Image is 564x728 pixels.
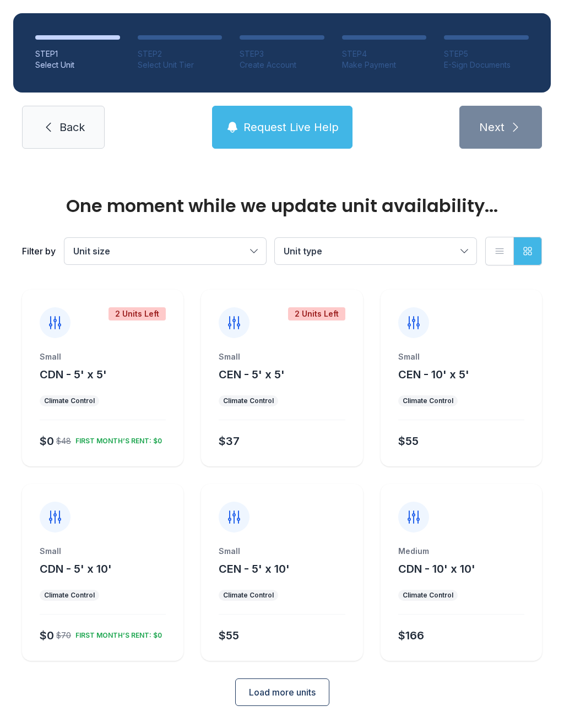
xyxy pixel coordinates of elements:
[398,351,524,362] div: Small
[73,246,110,257] span: Unit size
[22,245,56,258] div: Filter by
[240,48,324,59] div: STEP 3
[479,119,505,135] span: Next
[403,591,453,600] div: Climate Control
[35,48,120,59] div: STEP 1
[219,546,345,557] div: Small
[398,367,469,382] button: CEN - 10' x 5'
[40,368,107,381] span: CDN - 5' x 5'
[398,546,524,557] div: Medium
[22,197,542,215] div: One moment while we update unit availability...
[64,238,266,264] button: Unit size
[44,396,95,405] div: Climate Control
[398,561,475,577] button: CDN - 10' x 10'
[109,307,166,320] div: 2 Units Left
[288,307,345,320] div: 2 Units Left
[243,119,339,135] span: Request Live Help
[403,396,453,405] div: Climate Control
[71,627,162,640] div: FIRST MONTH’S RENT: $0
[342,48,427,59] div: STEP 4
[219,351,345,362] div: Small
[444,59,529,70] div: E-Sign Documents
[219,433,240,449] div: $37
[44,591,95,600] div: Climate Control
[219,367,285,382] button: CEN - 5' x 5'
[40,546,166,557] div: Small
[398,433,419,449] div: $55
[398,628,424,643] div: $166
[223,591,274,600] div: Climate Control
[138,48,223,59] div: STEP 2
[219,368,285,381] span: CEN - 5' x 5'
[138,59,223,70] div: Select Unit Tier
[223,396,274,405] div: Climate Control
[56,630,71,641] div: $70
[40,562,112,575] span: CDN - 5' x 10'
[398,562,475,575] span: CDN - 10' x 10'
[35,59,120,70] div: Select Unit
[240,59,324,70] div: Create Account
[219,561,290,577] button: CEN - 5' x 10'
[219,628,239,643] div: $55
[56,436,71,447] div: $48
[40,561,112,577] button: CDN - 5' x 10'
[40,628,54,643] div: $0
[275,238,476,264] button: Unit type
[342,59,427,70] div: Make Payment
[219,562,290,575] span: CEN - 5' x 10'
[40,351,166,362] div: Small
[284,246,322,257] span: Unit type
[40,433,54,449] div: $0
[444,48,529,59] div: STEP 5
[398,368,469,381] span: CEN - 10' x 5'
[249,686,316,699] span: Load more units
[71,432,162,446] div: FIRST MONTH’S RENT: $0
[40,367,107,382] button: CDN - 5' x 5'
[59,119,85,135] span: Back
